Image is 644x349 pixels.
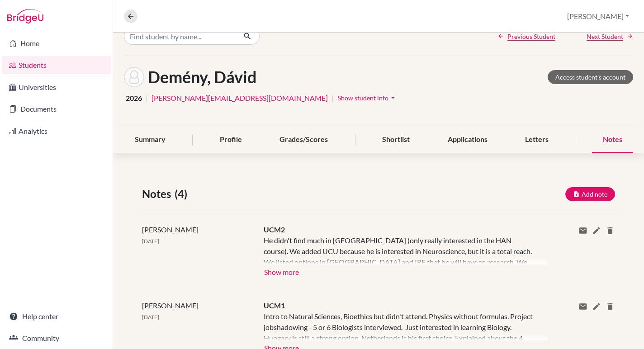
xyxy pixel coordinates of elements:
[587,32,633,41] a: Next Student
[209,127,253,153] div: Profile
[152,93,328,104] a: [PERSON_NAME][EMAIL_ADDRESS][DOMAIN_NAME]
[142,314,159,321] span: [DATE]
[497,32,555,41] a: Previous Student
[2,122,111,140] a: Analytics
[514,127,559,153] div: Letters
[331,93,334,104] span: |
[548,70,633,84] a: Access student's account
[264,225,285,234] span: UCM2
[388,93,398,102] i: arrow_drop_down
[269,127,339,153] div: Grades/Scores
[142,301,199,310] span: [PERSON_NAME]
[2,78,111,96] a: Universities
[264,301,285,310] span: UCM1
[146,93,148,104] span: |
[2,56,111,74] a: Students
[142,186,175,202] span: Notes
[126,93,142,104] span: 2026
[7,9,43,24] img: Bridge-U
[2,307,111,325] a: Help center
[507,32,555,41] span: Previous Student
[124,127,176,153] div: Summary
[338,94,388,102] span: Show student info
[2,100,111,118] a: Documents
[124,67,144,87] img: Dávid Demény's avatar
[437,127,498,153] div: Applications
[565,187,615,201] button: Add note
[264,235,534,264] div: He didn't find much in [GEOGRAPHIC_DATA] (only really interested in the HAN course). We added UCU...
[371,127,421,153] div: Shortlist
[563,8,633,25] button: [PERSON_NAME]
[2,34,111,52] a: Home
[124,28,236,45] input: Find student by name...
[2,329,111,347] a: Community
[148,67,257,87] h1: Demény, Dávid
[142,238,159,245] span: [DATE]
[587,32,623,41] span: Next Student
[264,311,534,340] div: Intro to Natural Sciences, Bioethics but didn't attend. Physics without formulas. Project jobshad...
[175,186,191,202] span: (4)
[592,127,633,153] div: Notes
[142,225,199,234] span: [PERSON_NAME]
[337,91,398,105] button: Show student infoarrow_drop_down
[264,264,299,278] button: Show more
